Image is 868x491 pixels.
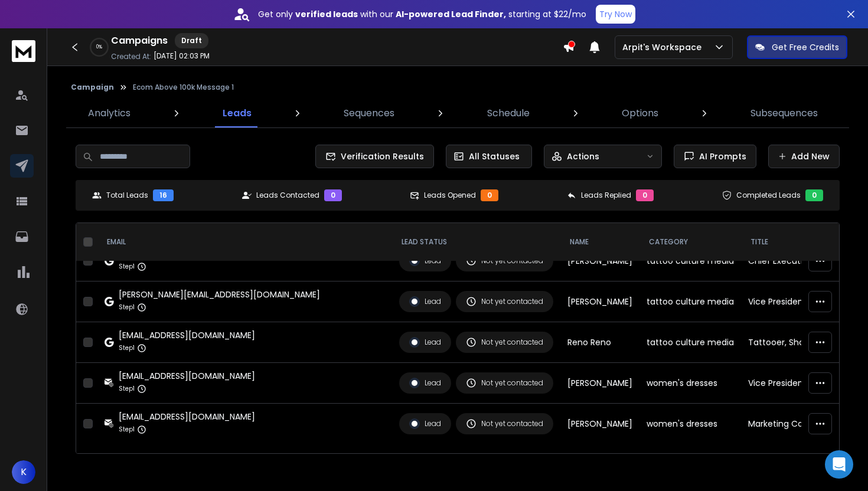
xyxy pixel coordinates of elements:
[153,189,174,201] div: 16
[466,296,543,307] div: Not yet contacted
[119,329,255,341] div: [EMAIL_ADDRESS][DOMAIN_NAME]
[119,411,255,423] div: [EMAIL_ADDRESS][DOMAIN_NAME]
[111,52,151,61] p: Created At:
[336,150,424,162] span: Verification Results
[622,106,658,120] p: Options
[12,40,35,62] img: logo
[81,99,138,127] a: Analytics
[639,404,741,444] td: women's dresses
[216,99,259,127] a: Leads
[560,404,639,444] td: [PERSON_NAME]
[747,35,847,59] button: Get Free Credits
[96,44,102,51] p: 0 %
[639,322,741,363] td: tattoo culture media
[741,363,844,404] td: Vice President
[567,150,599,162] p: Actions
[88,106,130,120] p: Analytics
[768,145,840,168] button: Add New
[223,106,252,120] p: Leads
[258,8,586,20] p: Get only with our starting at $22/mo
[736,191,801,200] p: Completed Leads
[409,296,441,307] div: Lead
[674,145,756,168] button: AI Prompts
[639,223,741,261] th: category
[636,189,654,201] div: 0
[694,150,746,162] span: AI Prompts
[119,342,135,354] p: Step 1
[12,460,35,484] button: K
[825,450,853,479] div: Open Intercom Messenger
[581,191,631,200] p: Leads Replied
[119,370,255,382] div: [EMAIL_ADDRESS][DOMAIN_NAME]
[639,363,741,404] td: women's dresses
[560,281,639,322] td: [PERSON_NAME]
[741,281,844,322] td: Vice President, eCommerce Inked
[596,5,635,24] button: Try Now
[560,322,639,363] td: Reno Reno
[324,189,342,201] div: 0
[409,378,441,388] div: Lead
[466,337,543,348] div: Not yet contacted
[71,83,114,92] button: Campaign
[119,424,135,436] p: Step 1
[111,34,168,48] h1: Campaigns
[119,302,135,313] p: Step 1
[741,404,844,444] td: Marketing Coordinator
[175,33,208,48] div: Draft
[97,223,392,261] th: EMAIL
[560,223,639,261] th: NAME
[639,281,741,322] td: tattoo culture media
[256,191,319,200] p: Leads Contacted
[772,41,839,53] p: Get Free Credits
[106,191,148,200] p: Total Leads
[424,191,476,200] p: Leads Opened
[805,189,823,201] div: 0
[466,418,543,429] div: Not yet contacted
[295,8,358,20] strong: verified leads
[315,145,434,168] button: Verification Results
[599,8,632,20] p: Try Now
[466,378,543,388] div: Not yet contacted
[741,223,844,261] th: title
[480,99,537,127] a: Schedule
[560,363,639,404] td: [PERSON_NAME]
[154,51,210,61] p: [DATE] 02:03 PM
[119,261,135,273] p: Step 1
[392,223,560,261] th: LEAD STATUS
[409,418,441,429] div: Lead
[133,83,234,92] p: Ecom Above 100k Message 1
[615,99,665,127] a: Options
[741,322,844,363] td: Tattooer, Shop Owner of Nomadic Ink, Founder Nomadic Media
[119,289,320,300] div: [PERSON_NAME][EMAIL_ADDRESS][DOMAIN_NAME]
[481,189,498,201] div: 0
[337,99,402,127] a: Sequences
[396,8,506,20] strong: AI-powered Lead Finder,
[487,106,530,120] p: Schedule
[743,99,825,127] a: Subsequences
[469,150,520,162] p: All Statuses
[344,106,394,120] p: Sequences
[750,106,818,120] p: Subsequences
[622,41,706,53] p: Arpit's Workspace
[119,383,135,395] p: Step 1
[409,337,441,348] div: Lead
